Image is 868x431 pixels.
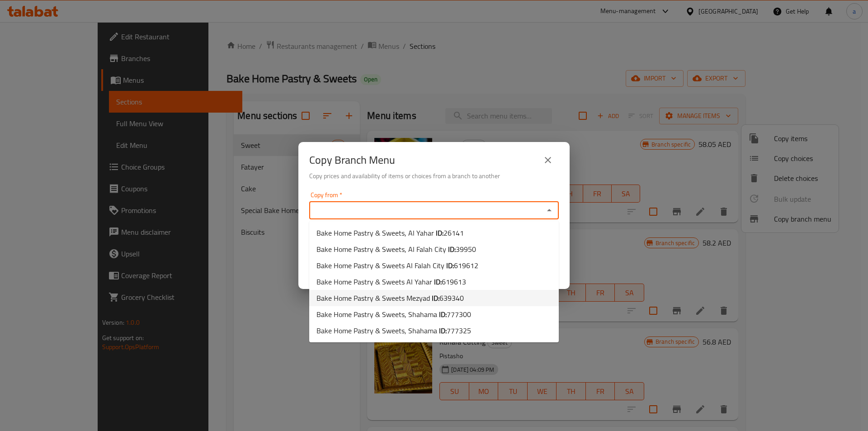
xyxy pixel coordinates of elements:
[447,308,471,321] span: 777300
[316,260,478,271] span: Bake Home Pastry & Sweets Al Falah City
[316,276,466,287] span: Bake Home Pastry & Sweets Al Yahar
[442,275,466,289] span: 619613
[447,324,471,337] span: 777325
[537,149,559,171] button: close
[543,204,556,217] button: Close
[434,275,442,289] b: ID:
[439,291,464,305] span: 639340
[316,293,464,303] span: Bake Home Pastry & Sweets Mezyad
[448,242,456,256] b: ID:
[316,325,471,336] span: Bake Home Pastry & Sweets, Shahama
[446,259,454,272] b: ID:
[454,259,478,272] span: 619612
[443,226,464,240] span: 26141
[436,226,443,240] b: ID:
[439,308,447,321] b: ID:
[439,324,447,337] b: ID:
[456,242,476,256] span: 39950
[316,309,471,320] span: Bake Home Pastry & Sweets, Shahama
[309,171,559,181] h6: Copy prices and availability of items or choices from a branch to another
[316,227,464,238] span: Bake Home Pastry & Sweets, Al Yahar
[316,244,476,255] span: Bake Home Pastry & Sweets, Al Falah City
[432,291,439,305] b: ID:
[309,153,395,167] h2: Copy Branch Menu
